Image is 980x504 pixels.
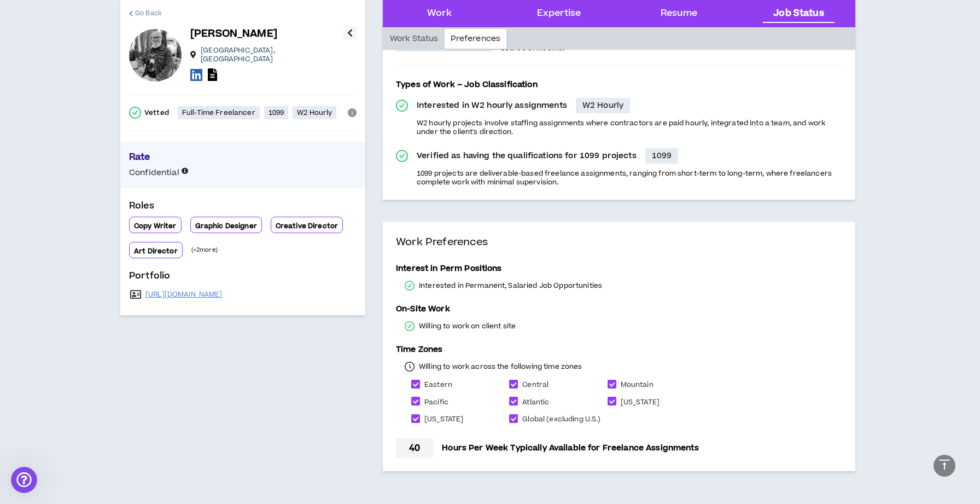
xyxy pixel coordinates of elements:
[145,290,223,299] a: [URL][DOMAIN_NAME]
[9,335,209,354] textarea: Message…
[144,108,169,117] p: Vetted
[384,29,445,49] div: Work Status
[31,6,49,24] img: Profile image for Morgan
[405,321,415,331] span: check-circle
[134,222,177,230] p: Copy Writer
[419,322,516,331] p: Willing to work on client site
[182,108,255,117] p: Full-Time Freelancer
[396,100,408,112] span: check-circle
[405,362,415,372] span: clock-circle
[396,150,408,162] span: check-circle
[348,108,357,117] span: info-circle
[773,7,824,21] div: Job Status
[11,467,37,493] iframe: Intercom live chat
[417,119,842,136] p: W2 hourly projects involve staffing assignments where contractors are paid hourly, integrated int...
[396,79,538,90] p: Types of Work – Job Classification
[201,46,343,63] p: [GEOGRAPHIC_DATA] , [GEOGRAPHIC_DATA]
[409,442,420,455] p: 40
[188,354,205,372] button: Send a message…
[195,222,257,230] p: Graphic Designer
[129,29,182,82] div: Jeremy G.
[427,7,452,21] div: Work
[582,100,623,111] p: W2 Hourly
[129,150,357,167] p: Rate
[69,358,78,367] button: Start recording
[171,4,192,25] button: Home
[34,358,43,367] button: Emoji picker
[46,6,64,24] div: Profile image for Gabriella
[537,7,581,21] div: Expertise
[419,281,602,290] p: Interested in Permanent, Salaried Job Opportunities
[7,4,28,25] button: go back
[396,263,502,274] p: Interest in Perm Positions
[269,108,284,117] p: 1099
[396,235,842,263] h4: Work Preferences
[129,269,357,287] p: Portfolio
[17,358,26,367] button: Upload attachment
[445,29,507,49] div: Preferences
[135,8,162,19] span: Go Back
[396,344,442,355] p: Time Zones
[68,5,102,14] h1: Wripple
[190,26,277,42] p: [PERSON_NAME]
[129,107,141,119] span: check-circle
[129,167,188,179] p: Confidential
[396,304,450,315] p: On-Site Work
[134,247,178,256] p: Art Director
[77,14,119,25] p: A few hours
[191,246,218,254] p: (+ 2 more)
[652,150,672,161] p: 1099
[938,458,951,471] span: vertical-align-top
[297,108,332,117] p: W2 Hourly
[417,150,637,161] p: Verified as having the qualifications for 1099 projects
[419,362,582,371] p: Willing to work across the following time zones
[417,169,842,187] p: 1099 projects are deliverable-based freelance assignments, ranging from short-term to long-term, ...
[405,281,415,291] span: check-circle
[417,100,567,111] p: Interested in W2 hourly assignments
[661,7,698,21] div: Resume
[276,222,338,230] p: Creative Director
[192,4,212,24] div: Close
[129,199,357,217] p: Roles
[442,443,698,454] p: Hours Per Week Typically Available for Freelance Assignments
[52,358,61,367] button: Gif picker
